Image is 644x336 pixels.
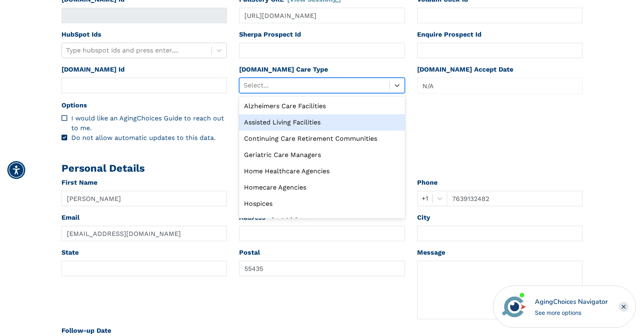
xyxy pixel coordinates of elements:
[535,297,608,307] div: AgingChoices Navigator
[239,131,405,147] div: Continuing Care Retirement Communities
[619,302,629,312] div: Close
[62,113,227,133] div: I would like an AgingChoices Guide to reach out to me.
[71,133,227,143] div: Do not allow automatic updates to this data.
[239,114,405,131] div: Assisted Living Facilities
[417,30,481,39] label: Enquire Prospect Id
[239,196,405,212] div: Hospices
[535,308,608,317] div: See more options
[62,162,583,175] h2: Personal Details
[239,65,328,74] label: [DOMAIN_NAME] Care Type
[62,30,101,39] label: HubSpot Ids
[239,147,405,163] div: Geriatric Care Managers
[62,65,125,74] label: [DOMAIN_NAME] Id
[239,98,405,114] div: Alzheimers Care Facilities
[500,293,528,321] img: avatar
[239,248,260,257] label: Postal
[417,78,583,94] div: Popover trigger
[239,212,405,228] div: Independent Living
[239,163,405,179] div: Home Healthcare Agencies
[62,100,87,110] label: Options
[62,326,111,336] label: Follow-up Date
[62,248,79,257] label: State
[62,133,227,143] div: Do not allow automatic updates to this data.
[417,65,513,74] label: [DOMAIN_NAME] Accept Date
[62,213,79,223] label: Email
[417,213,430,223] label: City
[417,248,445,257] label: Message
[239,179,405,196] div: Homecare Agencies
[7,161,25,179] div: Accessibility Menu
[417,178,437,188] label: Phone
[71,113,227,133] div: I would like an AgingChoices Guide to reach out to me.
[62,178,97,188] label: First Name
[239,30,301,39] label: Sherpa Prospect Id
